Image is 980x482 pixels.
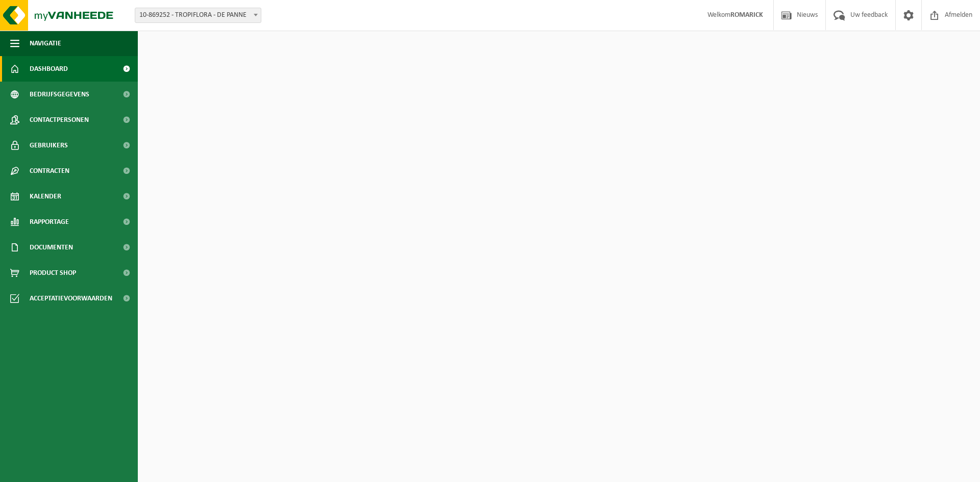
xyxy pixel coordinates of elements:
[30,286,112,311] span: Acceptatievoorwaarden
[30,56,68,82] span: Dashboard
[135,8,261,23] span: 10-869252 - TROPIFLORA - DE PANNE
[135,8,261,22] span: 10-869252 - TROPIFLORA - DE PANNE
[30,31,61,56] span: Navigatie
[30,184,61,209] span: Kalender
[30,82,89,107] span: Bedrijfsgegevens
[30,107,89,133] span: Contactpersonen
[5,460,170,482] iframe: chat widget
[30,133,68,158] span: Gebruikers
[30,260,76,286] span: Product Shop
[30,209,69,235] span: Rapportage
[30,158,69,184] span: Contracten
[730,11,763,19] strong: ROMARICK
[30,235,73,260] span: Documenten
